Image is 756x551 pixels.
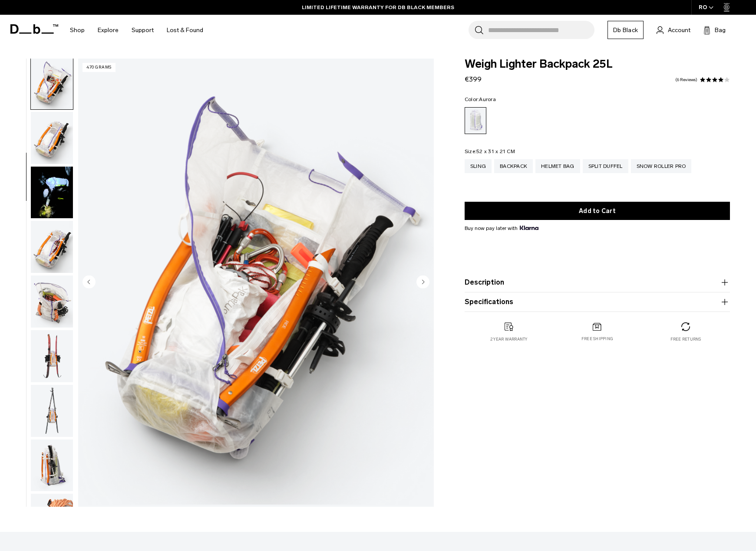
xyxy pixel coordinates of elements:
[98,15,119,46] a: Explore
[479,96,496,102] span: Aurora
[465,97,496,102] legend: Color:
[668,26,690,35] span: Account
[581,336,613,342] p: Free shipping
[583,159,628,173] a: Split Duffel
[465,202,730,220] button: Add to Cart
[30,112,73,164] button: Weigh_Lighter_Backpack_25L_5.png
[70,15,85,46] a: Shop
[490,336,528,342] p: 2 year warranty
[31,275,73,328] img: Weigh_Lighter_Backpack_25L_7.png
[670,336,701,342] p: Free returns
[465,75,482,83] span: €399
[631,159,692,173] a: Snow Roller Pro
[465,107,486,134] a: Aurora
[31,167,73,219] img: Weigh Lighter Backpack 25L Aurora
[476,148,515,154] span: 52 x 31 x 21 CM
[31,112,73,164] img: Weigh_Lighter_Backpack_25L_5.png
[31,57,73,109] img: Weigh_Lighter_Backpack_25L_4.png
[83,63,116,72] p: 470 grams
[465,59,730,70] span: Weigh Lighter Backpack 25L
[30,57,73,110] button: Weigh_Lighter_Backpack_25L_4.png
[715,26,726,35] span: Bag
[31,330,73,382] img: Weigh_Lighter_Backpack_25L_8.png
[78,61,434,505] img: Weigh_Lighter_Backpack_25L_4.png
[520,226,538,230] img: {"height" => 20, "alt" => "Klarna"}
[132,15,154,46] a: Support
[83,275,96,290] button: Previous slide
[31,221,73,273] img: Weigh_Lighter_Backpack_25L_6.png
[31,494,73,546] img: Weigh_Lighter_Backpack_25L_11.png
[30,166,73,219] button: Weigh Lighter Backpack 25L Aurora
[465,149,515,154] legend: Size:
[416,275,429,290] button: Next slide
[30,220,73,273] button: Weigh_Lighter_Backpack_25L_6.png
[535,159,580,173] a: Helmet Bag
[465,277,730,288] button: Description
[302,3,454,11] a: LIMITED LIFETIME WARRANTY FOR DB BLACK MEMBERS
[703,25,726,35] button: Bag
[30,330,73,383] button: Weigh_Lighter_Backpack_25L_8.png
[465,297,730,307] button: Specifications
[607,21,644,39] a: Db Black
[465,224,538,232] span: Buy now pay later with
[167,15,203,46] a: Lost & Found
[494,159,533,173] a: Backpack
[30,275,73,328] button: Weigh_Lighter_Backpack_25L_7.png
[465,159,492,173] a: Sling
[31,385,73,437] img: Weigh_Lighter_Backpack_25L_9.png
[675,78,697,82] a: 6 reviews
[30,493,73,546] button: Weigh_Lighter_Backpack_25L_11.png
[657,25,690,35] a: Account
[30,384,73,437] button: Weigh_Lighter_Backpack_25L_9.png
[63,15,210,46] nav: Main Navigation
[30,439,73,492] button: Weigh_Lighter_Backpack_25L_10.png
[78,61,434,505] li: 5 / 18
[31,439,73,492] img: Weigh_Lighter_Backpack_25L_10.png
